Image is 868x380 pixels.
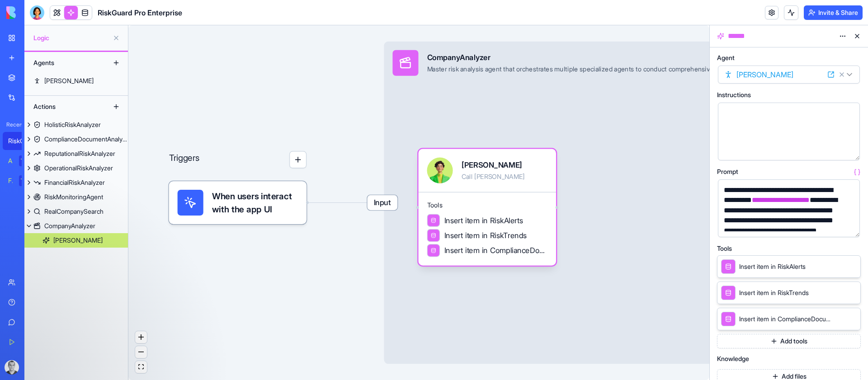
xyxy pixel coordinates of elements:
[462,160,525,170] div: [PERSON_NAME]
[44,178,105,187] div: FinancialRiskAnalyzer
[24,175,128,190] a: FinancialRiskAnalyzer
[24,117,128,132] a: HolisticRiskAnalyzer
[44,120,101,129] div: HolisticRiskAnalyzer
[33,33,109,42] span: Logic
[8,136,33,145] div: RiskGuard Pro Enterprise
[44,76,94,85] div: [PERSON_NAME]
[427,52,750,63] div: CompanyAnalyzer
[19,155,33,166] div: TRY
[44,207,104,216] div: RealCompanySearch
[367,195,397,210] span: Input
[24,161,128,175] a: OperationalRiskAnalyzer
[384,42,818,364] div: InputCompanyAnalyzerMaster risk analysis agent that orchestrates multiple specialized agents to c...
[24,146,128,161] a: ReputationalRiskAnalyzer
[717,334,861,348] button: Add tools
[169,117,307,224] div: Triggers
[3,121,22,128] span: Recent
[717,245,732,252] span: Tools
[169,151,200,168] p: Triggers
[3,132,39,150] a: RiskGuard Pro Enterprise
[44,164,113,173] div: OperationalRiskAnalyzer
[5,360,19,375] img: ACg8ocLimp_6YqmMyzuKPoMKKx4D_feVDDcj4z_AXxGS2etZJBfd98c=s96-c
[444,230,527,241] span: Insert item in RiskTrends
[418,149,556,266] div: [PERSON_NAME]Call [PERSON_NAME]ToolsInsert item in RiskAlertsInsert item in RiskTrendsInsert item...
[24,132,128,146] a: ComplianceDocumentAnalyzer
[8,156,13,165] div: AI Logo Generator
[24,233,128,248] a: [PERSON_NAME]
[739,314,835,324] span: Insert item in ComplianceDocuments
[717,92,751,98] span: Instructions
[129,312,310,375] iframe: Intercom notifications message
[29,56,101,70] div: Agents
[444,245,547,256] span: Insert item in ComplianceDocuments
[44,149,115,158] div: ReputationalRiskAnalyzer
[717,169,738,175] span: Prompt
[462,173,525,181] div: Call [PERSON_NAME]
[44,192,103,202] div: RiskMonitoringAgent
[427,65,750,74] div: Master risk analysis agent that orchestrates multiple specialized agents to conduct comprehensive...
[717,55,735,61] span: Agent
[6,6,62,19] img: logo
[44,135,128,144] div: ComplianceDocumentAnalyzer
[169,181,307,224] div: When users interact with the app UI
[3,172,39,190] a: Feedback FormTRY
[8,176,13,185] div: Feedback Form
[804,5,863,20] button: Invite & Share
[717,356,749,362] span: Knowledge
[98,7,182,18] span: RiskGuard Pro Enterprise
[24,219,128,233] a: CompanyAnalyzer
[739,262,806,271] span: Insert item in RiskAlerts
[739,288,809,297] span: Insert item in RiskTrends
[29,99,101,114] div: Actions
[24,190,128,204] a: RiskMonitoringAgent
[19,175,33,186] div: TRY
[53,236,103,245] div: [PERSON_NAME]
[3,152,39,170] a: AI Logo GeneratorTRY
[427,201,547,210] span: Tools
[24,74,128,88] a: [PERSON_NAME]
[212,190,298,216] span: When users interact with the app UI
[24,204,128,219] a: RealCompanySearch
[444,215,524,226] span: Insert item in RiskAlerts
[44,221,95,230] div: CompanyAnalyzer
